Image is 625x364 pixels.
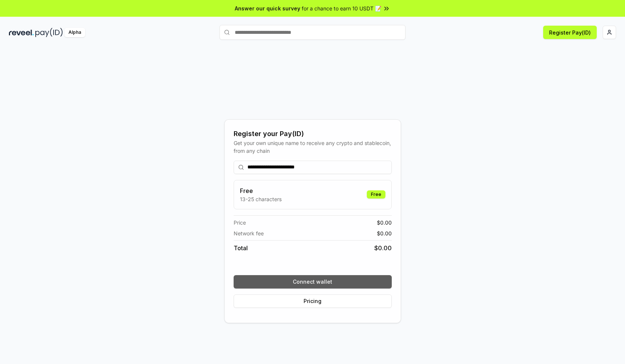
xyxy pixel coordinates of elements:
div: Free [367,190,385,199]
span: $ 0.00 [377,219,392,226]
div: Alpha [64,28,85,37]
button: Pricing [234,294,392,308]
button: Connect wallet [234,275,392,289]
span: Network fee [234,229,264,237]
span: Answer our quick survey [235,4,300,12]
div: Get your own unique name to receive any crypto and stablecoin, from any chain [234,139,392,155]
span: $ 0.00 [377,229,392,237]
span: for a chance to earn 10 USDT 📝 [302,4,381,12]
img: reveel_dark [9,28,34,37]
span: Total [234,244,248,252]
span: Price [234,219,246,226]
span: $ 0.00 [374,244,392,252]
div: Register your Pay(ID) [234,129,392,139]
img: pay_id [35,28,63,37]
h3: Free [240,186,282,195]
button: Register Pay(ID) [543,26,597,39]
p: 13-25 characters [240,195,282,203]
